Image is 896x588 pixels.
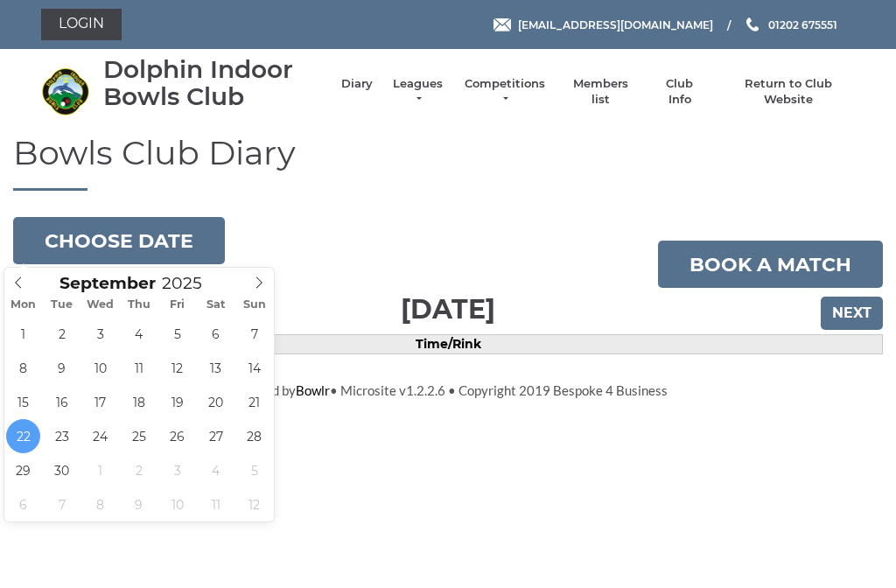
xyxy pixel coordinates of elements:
[237,419,271,453] span: September 28, 2025
[45,487,79,521] span: October 7, 2025
[518,17,713,31] span: [EMAIL_ADDRESS][DOMAIN_NAME]
[160,317,194,351] span: September 5, 2025
[81,299,120,311] span: Wed
[122,419,156,453] span: September 25, 2025
[237,351,271,385] span: September 14, 2025
[160,385,194,419] span: September 19, 2025
[160,487,194,521] span: October 10, 2025
[658,241,883,288] a: Book a match
[199,317,233,351] span: September 6, 2025
[6,453,40,487] span: September 29, 2025
[228,382,668,398] span: Powered by • Microsite v1.2.2.6 • Copyright 2019 Bespoke 4 Business
[83,385,117,419] span: September 17, 2025
[563,76,636,108] a: Members list
[723,76,855,108] a: Return to Club Website
[341,76,373,92] a: Diary
[237,385,271,419] span: September 21, 2025
[296,382,330,398] a: Bowlr
[122,385,156,419] span: September 18, 2025
[156,273,224,293] input: Scroll to increment
[390,76,445,108] a: Leagues
[493,18,511,31] img: Email
[197,299,235,311] span: Sat
[821,297,883,330] input: Next
[45,385,79,419] span: September 16, 2025
[59,276,156,292] span: Scroll to increment
[158,299,197,311] span: Fri
[199,419,233,453] span: September 27, 2025
[13,135,883,192] h1: Bowls Club Diary
[4,299,43,311] span: Mon
[237,453,271,487] span: October 5, 2025
[237,317,271,351] span: September 7, 2025
[103,56,324,110] div: Dolphin Indoor Bowls Club
[6,385,40,419] span: September 15, 2025
[493,17,713,33] a: Email [EMAIL_ADDRESS][DOMAIN_NAME]
[160,351,194,385] span: September 12, 2025
[235,299,274,311] span: Sun
[744,17,837,33] a: Phone us 01202 675551
[746,17,759,31] img: Phone us
[122,453,156,487] span: October 2, 2025
[83,487,117,521] span: October 8, 2025
[6,317,40,351] span: September 1, 2025
[768,17,837,31] span: 01202 675551
[199,385,233,419] span: September 20, 2025
[122,317,156,351] span: September 4, 2025
[45,453,79,487] span: September 30, 2025
[6,487,40,521] span: October 6, 2025
[199,487,233,521] span: October 11, 2025
[45,351,79,385] span: September 9, 2025
[43,299,81,311] span: Tue
[83,419,117,453] span: September 24, 2025
[463,76,547,108] a: Competitions
[122,351,156,385] span: September 11, 2025
[41,67,89,115] img: Dolphin Indoor Bowls Club
[120,299,158,311] span: Thu
[41,9,122,40] a: Login
[199,453,233,487] span: October 4, 2025
[13,217,225,264] button: Choose date
[199,351,233,385] span: September 13, 2025
[83,317,117,351] span: September 3, 2025
[45,419,79,453] span: September 23, 2025
[83,453,117,487] span: October 1, 2025
[122,487,156,521] span: October 9, 2025
[83,351,117,385] span: September 10, 2025
[654,76,705,108] a: Club Info
[6,351,40,385] span: September 8, 2025
[237,487,271,521] span: October 12, 2025
[160,419,194,453] span: September 26, 2025
[160,453,194,487] span: October 3, 2025
[6,419,40,453] span: September 22, 2025
[14,335,883,354] td: Time/Rink
[45,317,79,351] span: September 2, 2025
